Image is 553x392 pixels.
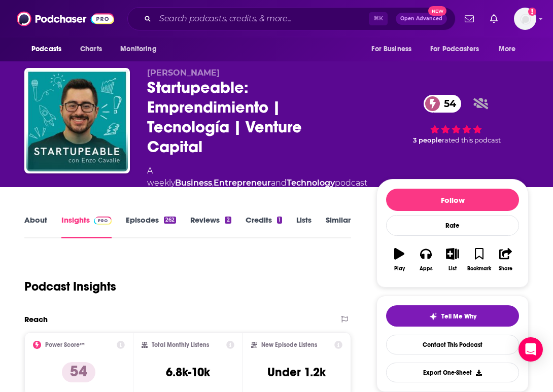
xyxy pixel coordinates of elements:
[384,68,529,171] div: 54 3 peoplerated this podcast
[424,95,461,113] a: 54
[424,40,494,59] button: open menu
[514,8,536,30] span: Logged in as TrevorC
[127,7,456,30] div: Search podcasts, credits, & more...
[74,40,108,59] a: Charts
[212,178,214,188] span: ,
[147,165,367,189] div: A weekly podcast
[364,40,424,59] button: open menu
[386,241,412,278] button: Play
[429,312,437,320] img: tell me why sparkle
[17,9,114,28] img: Podchaser - Follow, Share and Rate Podcasts
[499,266,512,272] div: Share
[441,312,476,320] span: Tell Me Why
[439,241,466,278] button: List
[225,217,231,224] div: 2
[461,10,478,27] a: Show notifications dropdown
[434,95,461,113] span: 54
[442,136,501,144] span: rated this podcast
[428,6,446,16] span: New
[277,217,282,224] div: 1
[166,365,210,380] h3: 6.8k-10k
[499,42,516,56] span: More
[400,16,442,21] span: Open Advanced
[45,341,85,348] h2: Power Score™
[155,11,369,27] input: Search podcasts, credits, & more...
[24,314,48,324] h2: Reach
[467,266,491,272] div: Bookmark
[190,215,231,238] a: Reviews2
[24,215,47,238] a: About
[420,266,433,272] div: Apps
[296,215,312,238] a: Lists
[528,8,536,16] svg: Add a profile image
[271,178,287,188] span: and
[430,42,479,56] span: For Podcasters
[486,10,502,27] a: Show notifications dropdown
[26,70,128,171] img: Startupeable: Emprendimiento | Tecnología | Venture Capital
[394,266,405,272] div: Play
[120,42,156,56] span: Monitoring
[287,178,335,188] a: Technology
[412,241,439,278] button: Apps
[261,341,317,348] h2: New Episode Listens
[24,40,75,59] button: open menu
[493,241,519,278] button: Share
[371,42,411,56] span: For Business
[246,215,282,238] a: Credits1
[396,13,447,25] button: Open AdvancedNew
[466,241,492,278] button: Bookmark
[326,215,351,238] a: Similar
[31,42,61,56] span: Podcasts
[62,362,95,382] p: 54
[369,12,388,25] span: ⌘ K
[514,8,536,30] img: User Profile
[519,337,543,362] div: Open Intercom Messenger
[514,8,536,30] button: Show profile menu
[147,68,220,78] span: [PERSON_NAME]
[152,341,209,348] h2: Total Monthly Listens
[94,217,112,225] img: Podchaser Pro
[386,363,519,382] button: Export One-Sheet
[386,305,519,327] button: tell me why sparkleTell Me Why
[386,215,519,236] div: Rate
[61,215,112,238] a: InsightsPodchaser Pro
[214,178,271,188] a: Entrepreneur
[386,189,519,211] button: Follow
[126,215,176,238] a: Episodes262
[492,40,529,59] button: open menu
[113,40,169,59] button: open menu
[175,178,212,188] a: Business
[164,217,176,224] div: 262
[80,42,102,56] span: Charts
[448,266,457,272] div: List
[413,136,442,144] span: 3 people
[24,279,116,294] h1: Podcast Insights
[267,365,326,380] h3: Under 1.2k
[386,335,519,354] a: Contact This Podcast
